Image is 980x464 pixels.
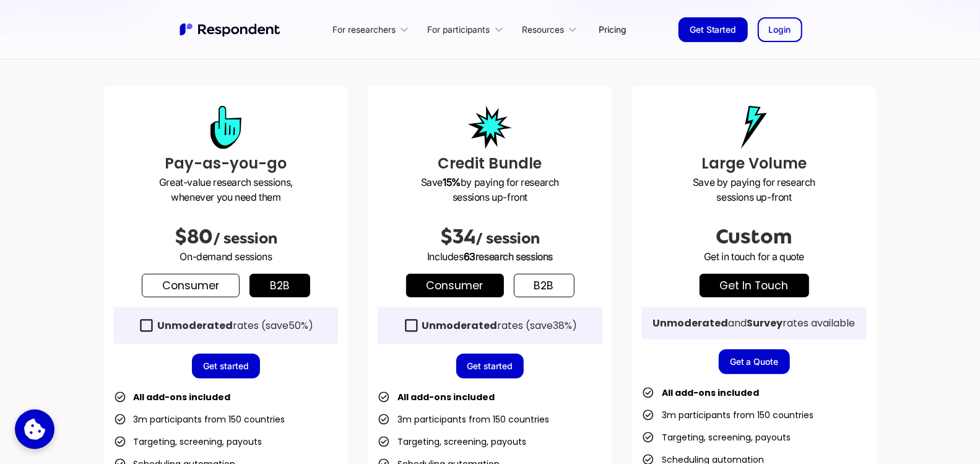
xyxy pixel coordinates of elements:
li: 3m participants from 150 countries [378,411,549,428]
strong: All add-ons included [134,391,231,403]
a: Pricing [589,15,636,44]
p: Save by paying for research sessions up-front [378,175,602,204]
span: $80 [175,225,213,248]
a: b2b [249,274,310,297]
h3: Pay-as-you-go [114,152,339,175]
a: Get started [456,354,524,379]
strong: Unmoderated [653,316,729,330]
div: Resources [522,24,564,36]
span: / session [475,230,540,247]
div: For researchers [326,15,420,44]
a: Login [758,17,802,42]
p: Save by paying for research sessions up-front [642,175,867,204]
div: For researchers [332,24,396,36]
span: 38% [553,318,573,333]
div: For participants [428,24,490,36]
span: Custom [716,225,792,248]
li: Targeting, screening, payouts [114,433,262,450]
a: Get a Quote [719,349,790,374]
strong: All add-ons included [397,391,495,403]
img: Untitled UI logotext [178,22,284,38]
strong: Unmoderated [157,318,233,333]
a: home [178,22,284,38]
div: Resources [515,15,589,44]
p: Great-value research sessions, whenever you need them [114,175,339,204]
div: For participants [420,15,514,44]
span: 63 [464,250,475,263]
li: 3m participants from 150 countries [114,411,285,428]
div: rates (save ) [422,320,578,332]
h3: Large Volume [642,152,867,175]
a: Consumer [142,274,240,297]
span: 50% [288,318,308,333]
div: rates (save ) [157,320,313,332]
li: 3m participants from 150 countries [642,406,813,424]
span: research sessions [475,250,553,263]
h3: Credit Bundle [378,152,602,175]
p: On-demand sessions [114,249,339,264]
strong: Survey [747,316,783,330]
strong: Unmoderated [422,318,498,333]
div: and rates available [653,317,856,330]
a: Consumer [406,274,504,297]
span: / session [213,230,277,247]
a: Get Started [679,17,748,42]
li: Targeting, screening, payouts [378,433,526,450]
a: b2b [514,274,575,297]
strong: 15% [443,176,461,188]
strong: All add-ons included [662,387,759,399]
p: Includes [378,249,602,264]
p: Get in touch for a quote [642,249,867,264]
a: get in touch [700,274,809,297]
li: Targeting, screening, payouts [642,429,791,446]
a: Get started [192,354,260,379]
span: $34 [440,225,475,248]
